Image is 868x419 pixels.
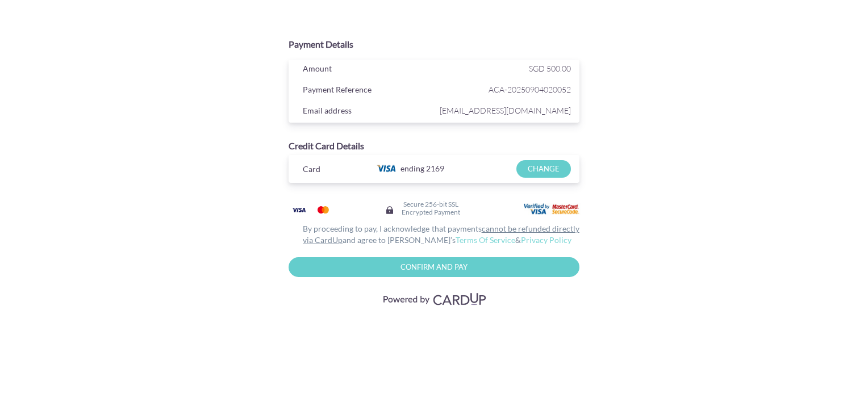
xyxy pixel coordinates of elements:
[294,103,437,120] div: Email address
[529,64,571,73] span: SGD 500.00
[456,235,515,245] a: Terms Of Service
[294,162,365,179] div: Card
[377,288,491,309] img: Visa, Mastercard
[402,200,460,215] h6: Secure 256-bit SSL Encrypted Payment
[385,206,394,215] img: Secure lock
[521,235,571,245] a: Privacy Policy
[294,61,437,78] div: Amount
[289,140,579,153] div: Credit Card Details
[524,203,581,216] img: User card
[437,82,571,97] span: ACA-20250904020052
[426,164,444,173] span: 2169
[289,257,579,277] input: Confirm and Pay
[312,203,335,217] img: Mastercard
[437,103,571,118] span: [EMAIL_ADDRESS][DOMAIN_NAME]
[294,82,437,99] div: Payment Reference
[303,224,579,245] u: cannot be refunded directly via CardUp
[400,160,424,177] span: ending
[287,203,310,217] img: Visa
[516,160,570,178] input: CHANGE
[289,38,579,51] div: Payment Details
[289,223,579,246] div: By proceeding to pay, I acknowledge that payments and agree to [PERSON_NAME]’s &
